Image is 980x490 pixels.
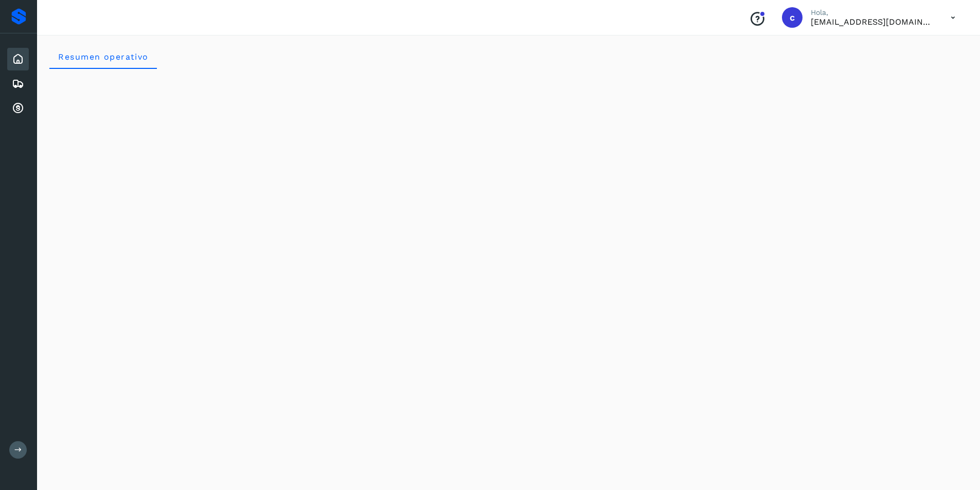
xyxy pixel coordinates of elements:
div: Embarques [7,72,29,95]
p: carlosvazqueztgc@gmail.com [811,17,934,27]
div: Inicio [7,48,29,70]
p: Hola, [811,8,934,17]
div: Cuentas por cobrar [7,97,29,120]
span: Resumen operativo [58,52,149,62]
